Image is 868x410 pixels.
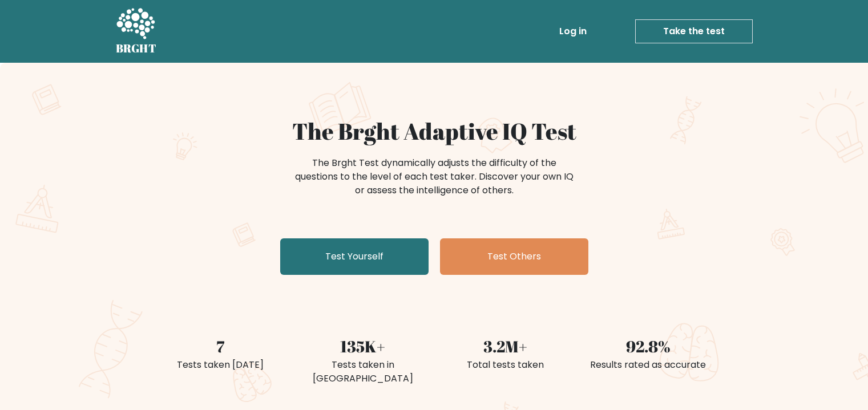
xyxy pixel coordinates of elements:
[156,117,713,145] h1: The Brght Adaptive IQ Test
[292,156,577,197] div: The Brght Test dynamically adjusts the difficulty of the questions to the level of each test take...
[584,334,713,358] div: 92.8%
[280,238,429,275] a: Test Yourself
[441,334,570,358] div: 3.2M+
[440,238,588,275] a: Test Others
[441,358,570,372] div: Total tests taken
[156,334,285,358] div: 7
[298,334,427,358] div: 135K+
[555,20,591,43] a: Log in
[156,358,285,372] div: Tests taken [DATE]
[584,358,713,372] div: Results rated as accurate
[298,358,427,385] div: Tests taken in [GEOGRAPHIC_DATA]
[635,19,753,43] a: Take the test
[116,42,157,55] h5: BRGHT
[116,5,157,58] a: BRGHT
